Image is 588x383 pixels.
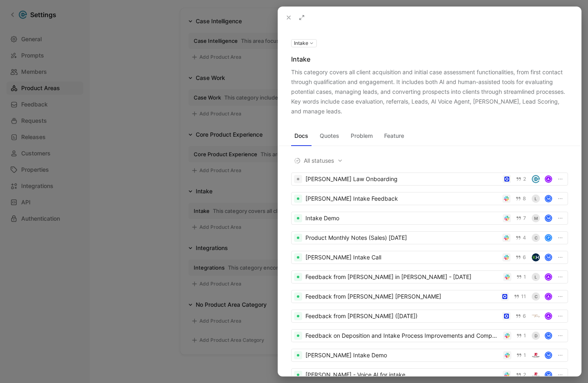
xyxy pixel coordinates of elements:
div: [PERSON_NAME] Intake Demo [305,350,500,360]
button: 2 [514,370,528,379]
a: Feedback from [PERSON_NAME] ([DATE])6A [291,310,568,323]
a: [PERSON_NAME] Law Onboarding2A [291,173,568,186]
div: [PERSON_NAME] Intake Call [305,252,499,262]
img: craigswapp.com [532,351,540,359]
button: All statuses [291,155,346,166]
div: A [546,274,551,280]
span: 6 [523,255,526,260]
span: 2 [523,177,526,182]
span: All statuses [294,156,343,166]
div: A [546,313,551,319]
div: Intake [291,54,568,64]
div: c [532,234,540,242]
div: M [532,214,540,222]
a: [PERSON_NAME] - Voice AI for intake2M [291,368,568,381]
span: 2 [523,372,526,377]
span: 1 [524,275,526,279]
button: Intake [291,39,317,47]
button: 6 [514,312,528,321]
div: Feedback from [PERSON_NAME] [PERSON_NAME] [305,292,497,301]
span: 8 [523,196,526,201]
div: M [546,372,551,378]
a: Intake Demo7MM [291,212,568,225]
button: 1 [515,351,528,360]
div: Feedback on Deposition and Intake Process Improvements and Competitive Insights from Dieffer Law [305,331,500,341]
a: Feedback on Deposition and Intake Process Improvements and Competitive Insights from Dieffer Law1DM [291,329,568,342]
button: 11 [512,292,528,301]
img: gokenny.com [532,253,540,261]
span: 6 [523,314,526,319]
div: [PERSON_NAME] Intake Feedback [305,194,499,204]
button: Quotes [316,129,343,142]
button: 8 [514,194,528,203]
div: This category covers all client acquisition and initial case assessment functionalities, from fir... [291,67,568,116]
div: M [546,215,551,221]
button: Feature [381,129,407,142]
div: M [546,352,551,358]
div: L [532,195,540,203]
div: A [546,176,551,182]
span: 1 [524,333,526,338]
a: Product Monthly Notes (Sales) [DATE]4cP [291,231,568,244]
div: D [532,332,540,340]
button: 6 [514,253,528,262]
button: 4 [514,233,528,242]
div: Feedback from [PERSON_NAME] in [PERSON_NAME] - [DATE] [305,272,500,282]
div: M [546,333,551,339]
a: Feedback from [PERSON_NAME] [PERSON_NAME]11cA [291,290,568,303]
div: P [546,235,551,241]
a: [PERSON_NAME] Intake Demo1M [291,349,568,362]
div: M [546,196,551,201]
button: 1 [515,272,528,281]
div: [PERSON_NAME] Law Onboarding [305,174,500,184]
div: [PERSON_NAME] - Voice AI for intake [305,370,500,380]
button: 1 [515,331,528,340]
span: 4 [523,235,526,240]
img: craigswapp.com [532,371,540,379]
button: Problem [347,129,376,142]
img: 16dd0999-2487-498c-ae63-730c87bddfb5.jpg [532,175,540,183]
div: Product Monthly Notes (Sales) [DATE] [305,233,499,243]
button: 2 [514,175,528,184]
button: 7 [514,214,528,223]
a: [PERSON_NAME] Intake Call6M [291,251,568,264]
a: [PERSON_NAME] Intake Feedback8LM [291,192,568,205]
button: Docs [291,129,312,142]
img: justiceatwork.com [532,312,540,320]
span: 11 [521,294,526,299]
span: 1 [524,353,526,358]
div: A [546,294,551,299]
div: Intake Demo [305,213,500,223]
span: 7 [523,216,526,221]
div: L [532,273,540,281]
a: Feedback from [PERSON_NAME] in [PERSON_NAME] - [DATE]1LA [291,270,568,283]
div: M [546,255,551,260]
div: c [532,292,540,301]
div: Feedback from [PERSON_NAME] ([DATE]) [305,311,499,321]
